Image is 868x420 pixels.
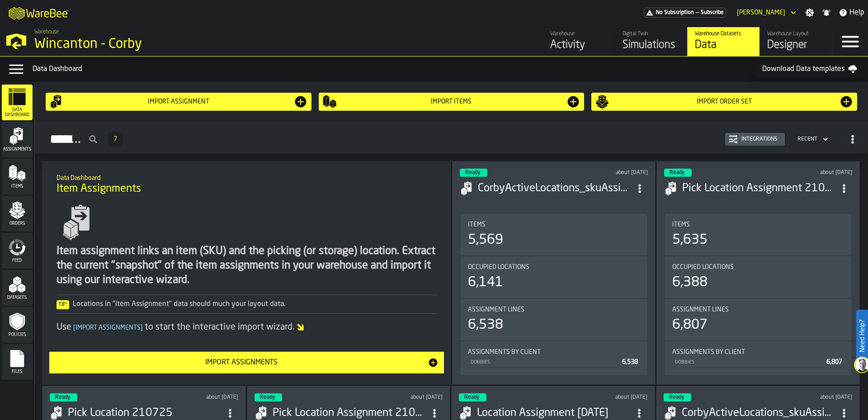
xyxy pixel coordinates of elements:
[665,341,851,375] div: stat-Assignments by Client
[623,38,680,52] div: Simulations
[623,31,680,37] div: Digital Twin
[672,221,690,228] span: Items
[459,393,486,401] div: status-3 2
[665,299,851,340] div: stat-Assignment lines
[672,317,708,333] div: 6,807
[609,98,839,105] div: Import Order Set
[672,221,844,228] div: Title
[2,184,33,189] span: Items
[672,349,745,356] span: Assignments by Client
[468,349,640,356] div: Title
[468,349,541,356] span: Assignments by Client
[468,306,640,313] div: Title
[461,299,647,340] div: stat-Assignment lines
[2,295,33,300] span: Datasets
[468,264,640,271] div: Title
[644,8,726,18] div: Menu Subscription
[35,122,868,154] h2: button-Assignments
[319,93,585,111] button: button-Import Items
[468,232,503,248] div: 5,569
[802,8,818,17] label: button-toggle-Settings
[738,136,781,142] div: Integrations
[664,169,692,177] div: status-3 2
[857,311,867,361] label: Need Help?
[113,136,117,142] span: 7
[461,341,647,375] div: stat-Assignments by Client
[2,233,33,269] li: menu Feed
[57,299,437,310] div: Locations in "Item Assignment" data should much your layout data.
[2,196,33,232] li: menu Orders
[478,181,632,196] h3: CorbyActiveLocations_skuAssignment_WareBee 3107.csv
[542,27,615,56] a: link-to-/wh/i/ace0e389-6ead-4668-b816-8dc22364bb41/feed/
[644,8,726,18] a: link-to-/wh/i/ace0e389-6ead-4668-b816-8dc22364bb41/pricing/
[464,395,479,400] span: Ready
[672,264,734,271] span: Occupied Locations
[794,134,830,145] div: DropdownMenuValue-4
[773,170,852,176] div: Updated: 21/07/2025, 12:56:47 Created: 21/07/2025, 12:56:43
[672,306,844,313] div: Title
[672,264,844,271] div: Title
[733,7,798,18] div: DropdownMenuValue-phillip clegg
[826,359,842,365] span: 6,807
[767,31,825,37] div: Warehouse Layout
[835,7,868,18] label: button-toggle-Help
[818,8,835,17] label: button-toggle-Notifications
[470,359,618,365] div: DOBBIES
[49,168,444,201] div: title-Item Assignments
[468,356,640,368] div: StatList-item-DOBBIES
[468,221,640,228] div: Title
[2,122,33,158] li: menu Assignments
[550,38,608,52] div: Activity
[737,9,785,16] div: DropdownMenuValue-phillip clegg
[461,256,647,298] div: stat-Occupied Locations
[55,357,428,368] div: Import Assignments
[672,349,844,356] div: Title
[260,395,275,400] span: Ready
[461,214,647,255] div: stat-Items
[55,395,70,400] span: Ready
[672,356,844,368] div: StatList-item-DOBBIES
[46,93,311,111] button: button-Import assignment
[2,108,33,118] span: Data Dashboard
[2,147,33,152] span: Assignments
[363,394,443,401] div: Updated: 21/07/2025, 12:52:03 Created: 21/07/2025, 12:51:59
[468,317,503,333] div: 6,538
[615,27,687,56] a: link-to-/wh/i/ace0e389-6ead-4668-b816-8dc22364bb41/simulations
[664,393,691,401] div: status-3 2
[2,221,33,226] span: Orders
[465,170,480,175] span: Ready
[71,325,145,331] span: Import Assignments
[773,394,852,401] div: Updated: 20/07/2025, 23:25:04 Created: 20/07/2025, 23:24:32
[695,31,752,37] div: Warehouse Datasets
[2,344,33,380] li: menu Files
[57,244,437,288] div: Item assignment links an item (SKU) and the picking (or storage) location. Extract the current "s...
[696,9,699,16] span: —
[622,359,638,365] span: 6,538
[2,258,33,263] span: Feed
[665,214,851,255] div: stat-Items
[57,182,141,196] span: Item Assignments
[2,85,33,121] li: menu Data Dashboard
[687,27,759,56] a: link-to-/wh/i/ace0e389-6ead-4668-b816-8dc22364bb41/data
[665,256,851,298] div: stat-Occupied Locations
[755,60,864,78] a: Download Data templates
[468,306,524,313] span: Assignment lines
[64,98,293,105] div: Import assignment
[255,393,282,401] div: status-3 2
[695,38,752,52] div: Data
[57,173,437,182] h2: Sub Title
[656,9,694,16] span: No Subscription
[701,9,724,16] span: Subscribe
[34,36,278,52] div: Wincanton - Corby
[57,300,69,309] span: Tip:
[460,212,648,377] section: card-AssignmentDashboardCard
[674,359,823,365] div: DOBBIES
[468,221,486,228] span: Items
